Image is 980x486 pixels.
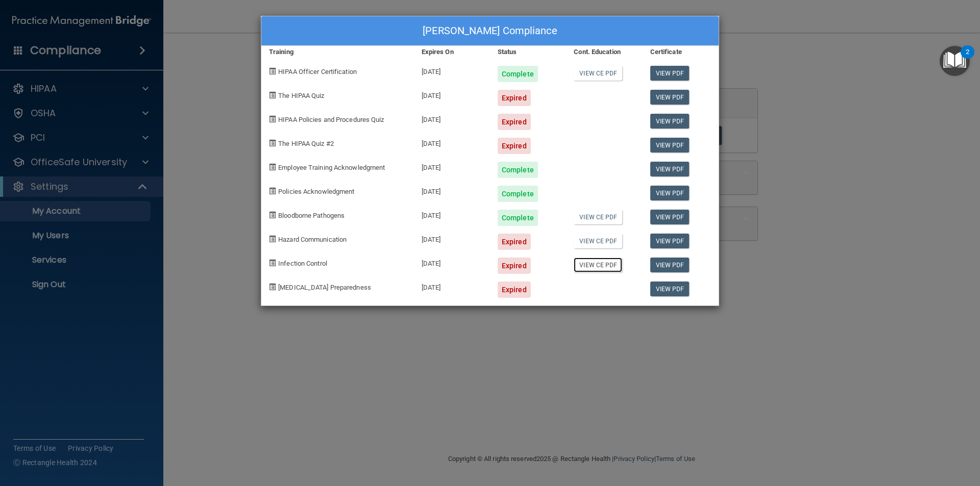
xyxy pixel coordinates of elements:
[650,186,690,200] a: View PDF
[650,114,690,129] a: View PDF
[278,236,347,243] span: Hazard Communication
[498,282,531,298] div: Expired
[261,16,719,46] div: [PERSON_NAME] Compliance
[574,210,622,224] a: View CE PDF
[650,138,690,152] a: View PDF
[650,210,690,224] a: View PDF
[414,274,490,298] div: [DATE]
[278,92,324,99] span: The HIPAA Quiz
[650,90,690,105] a: View PDF
[278,164,385,171] span: Employee Training Acknowledgment
[498,258,531,274] div: Expired
[498,66,538,82] div: Complete
[278,116,384,123] span: HIPAA Policies and Procedures Quiz
[278,188,354,195] span: Policies Acknowledgment
[574,258,622,272] a: View CE PDF
[650,66,690,81] a: View PDF
[574,66,622,81] a: View CE PDF
[414,58,490,82] div: [DATE]
[803,414,968,454] iframe: Drift Widget Chat Controller
[414,106,490,130] div: [DATE]
[498,210,538,226] div: Complete
[498,186,538,202] div: Complete
[650,234,690,248] a: View PDF
[414,226,490,250] div: [DATE]
[966,52,969,65] div: 2
[498,138,531,154] div: Expired
[414,46,490,58] div: Expires On
[414,250,490,274] div: [DATE]
[278,260,327,267] span: Infection Control
[278,140,334,147] span: The HIPAA Quiz #2
[498,90,531,106] div: Expired
[414,178,490,202] div: [DATE]
[278,68,357,75] span: HIPAA Officer Certification
[643,46,719,58] div: Certificate
[414,202,490,226] div: [DATE]
[414,130,490,154] div: [DATE]
[261,46,414,58] div: Training
[650,162,690,176] a: View PDF
[278,212,345,219] span: Bloodborne Pathogens
[278,284,371,291] span: [MEDICAL_DATA] Preparedness
[566,46,642,58] div: Cont. Education
[414,82,490,106] div: [DATE]
[498,114,531,130] div: Expired
[498,234,531,250] div: Expired
[650,258,690,272] a: View PDF
[414,154,490,178] div: [DATE]
[650,282,690,296] a: View PDF
[574,234,622,248] a: View CE PDF
[940,46,970,76] button: Open Resource Center, 2 new notifications
[498,162,538,178] div: Complete
[490,46,566,58] div: Status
